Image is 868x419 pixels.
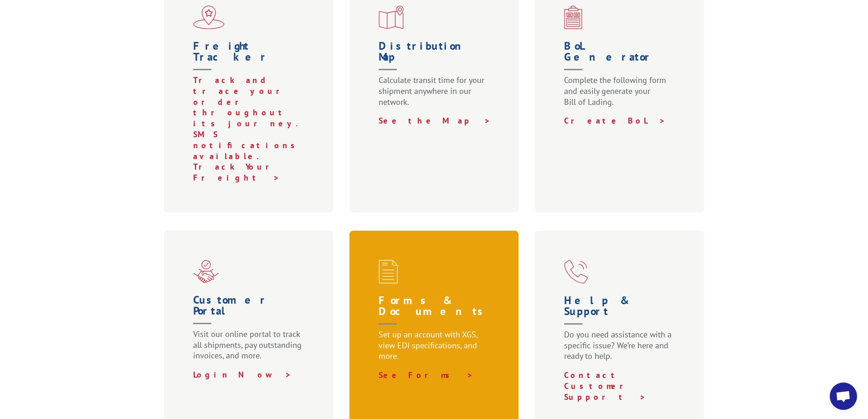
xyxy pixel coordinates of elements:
[193,329,308,369] p: Visit our online portal to track all shipments, pay outstanding invoices, and more.
[379,75,493,115] p: Calculate transit time for your shipment anywhere in our network.
[379,370,473,380] a: See Forms >
[193,369,292,380] a: Login Now >
[564,329,679,370] p: Do you need assistance with a specific issue? We’re here and ready to help.
[564,295,679,329] h1: Help & Support
[193,75,308,161] p: Track and trace your order throughout its journey. SMS notifications available.
[564,75,679,115] p: Complete the following form and easily generate your Bill of Lading.
[379,260,398,284] img: xgs-icon-credit-financing-forms-red
[564,260,588,284] img: xgs-icon-help-and-support-red
[193,161,282,183] a: Track Your Freight >
[564,5,582,29] img: xgs-icon-bo-l-generator-red
[193,260,219,283] img: xgs-icon-partner-red (1)
[193,41,308,161] a: Freight Tracker Track and trace your order throughout its journey. SMS notifications available.
[379,115,491,126] a: See the Map >
[564,41,679,75] h1: BoL Generator
[830,383,857,410] a: Open chat
[379,41,493,75] h1: Distribution Map
[564,370,646,402] a: Contact Customer Support >
[379,295,493,329] h1: Forms & Documents
[193,5,225,29] img: xgs-icon-flagship-distribution-model-red
[379,329,493,370] p: Set up an account with XGS, view EDI specifications, and more.
[193,41,308,75] h1: Freight Tracker
[564,115,666,126] a: Create BoL >
[379,5,404,29] img: xgs-icon-distribution-map-red
[193,295,308,329] h1: Customer Portal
